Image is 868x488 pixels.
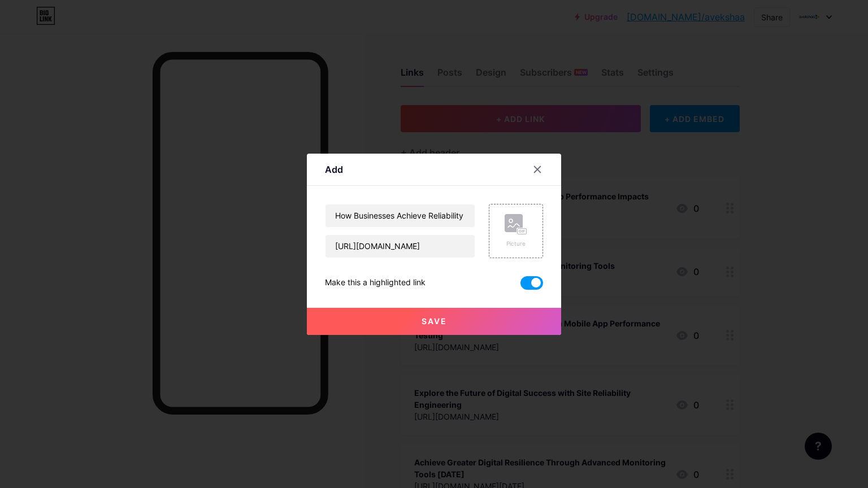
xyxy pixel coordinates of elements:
div: Make this a highlighted link [325,276,426,290]
input: URL [325,235,475,258]
div: Add [325,163,343,176]
input: Title [325,204,475,227]
span: Save [422,316,447,326]
button: Save [307,308,561,335]
div: Picture [505,239,527,248]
